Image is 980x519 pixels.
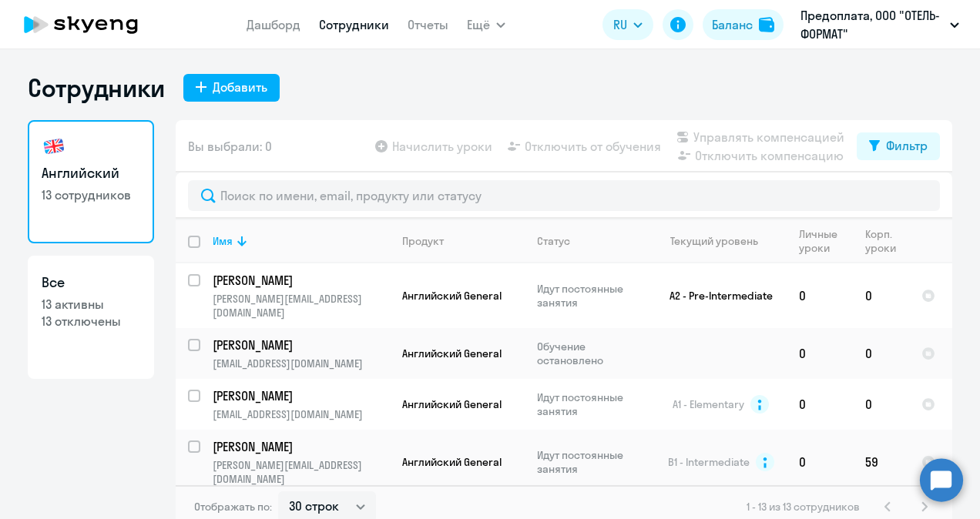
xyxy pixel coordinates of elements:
div: Фильтр [886,136,928,155]
a: [PERSON_NAME] [213,387,389,404]
div: Корп. уроки [865,227,898,255]
div: Продукт [402,234,444,248]
p: [PERSON_NAME][EMAIL_ADDRESS][DOMAIN_NAME] [213,292,389,320]
span: Вы выбрали: 0 [188,137,272,156]
p: Обучение остановлено [537,340,643,367]
p: [EMAIL_ADDRESS][DOMAIN_NAME] [213,407,389,421]
div: Корп. уроки [865,227,908,255]
div: Имя [213,234,233,248]
a: [PERSON_NAME] [213,438,389,455]
p: Идут постоянные занятия [537,390,643,418]
p: [PERSON_NAME] [213,438,387,455]
span: B1 - Intermediate [668,455,750,469]
a: [PERSON_NAME] [213,337,389,353]
span: Ещё [467,15,490,34]
div: Баланс [712,15,753,34]
div: Текущий уровень [656,234,786,248]
div: Личные уроки [799,227,852,255]
td: 0 [787,430,853,494]
button: Ещё [467,9,505,40]
button: Добавить [183,74,280,102]
div: Продукт [402,234,524,248]
div: Статус [537,234,643,248]
td: 0 [853,328,909,379]
p: [PERSON_NAME] [213,387,387,404]
button: Балансbalance [703,9,784,40]
span: Отображать по: [194,500,272,514]
td: 0 [787,379,853,430]
span: Английский General [402,289,502,303]
input: Поиск по имени, email, продукту или статусу [188,180,940,211]
div: Добавить [213,78,267,96]
td: 0 [787,263,853,328]
td: 0 [853,263,909,328]
a: Сотрудники [319,17,389,32]
p: 13 активны [42,296,140,313]
span: Английский General [402,397,502,411]
div: Личные уроки [799,227,842,255]
td: 0 [853,379,909,430]
img: balance [759,17,774,32]
div: Статус [537,234,570,248]
p: [PERSON_NAME] [213,272,387,289]
button: Фильтр [857,132,940,160]
a: [PERSON_NAME] [213,272,389,289]
h3: Все [42,273,140,293]
span: RU [613,15,627,34]
span: 1 - 13 из 13 сотрудников [747,500,860,514]
button: Предоплата, ООО "ОТЕЛЬ-ФОРМАТ" [793,6,967,43]
button: RU [602,9,653,40]
td: 0 [787,328,853,379]
a: Английский13 сотрудников [28,120,154,243]
p: [PERSON_NAME][EMAIL_ADDRESS][DOMAIN_NAME] [213,458,389,486]
p: Идут постоянные занятия [537,282,643,310]
a: Отчеты [408,17,448,32]
a: Все13 активны13 отключены [28,256,154,379]
span: A1 - Elementary [673,397,744,411]
p: [EMAIL_ADDRESS][DOMAIN_NAME] [213,357,389,370]
span: Английский General [402,347,502,360]
p: [PERSON_NAME] [213,337,387,353]
td: 59 [853,430,909,494]
h3: Английский [42,163,140,183]
p: 13 сотрудников [42,186,140,203]
a: Дашборд [247,17,300,32]
img: english [42,134,66,159]
span: Английский General [402,455,502,469]
div: Текущий уровень [670,234,758,248]
p: Идут постоянные занятия [537,448,643,476]
td: A2 - Pre-Intermediate [643,263,787,328]
p: 13 отключены [42,313,140,330]
p: Предоплата, ООО "ОТЕЛЬ-ФОРМАТ" [800,6,944,43]
h1: Сотрудники [28,72,165,103]
div: Имя [213,234,389,248]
